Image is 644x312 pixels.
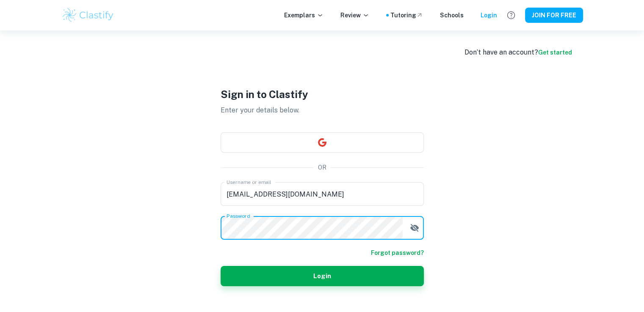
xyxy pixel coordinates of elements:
[538,49,572,56] a: Get started
[440,11,464,20] a: Schools
[318,163,326,172] p: OR
[221,105,424,115] p: Enter your details below.
[227,212,250,219] label: Password
[525,8,583,23] button: JOIN FOR FREE
[464,47,572,57] div: Don’t have an account?
[284,11,323,20] p: Exemplars
[390,11,423,20] a: Tutoring
[371,248,424,257] a: Forgot password?
[61,7,115,24] img: Clastify logo
[227,178,271,186] label: Username or email
[504,8,518,22] button: Help and Feedback
[340,11,369,20] p: Review
[221,266,424,286] button: Login
[221,87,424,102] h1: Sign in to Clastify
[481,11,497,20] a: Login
